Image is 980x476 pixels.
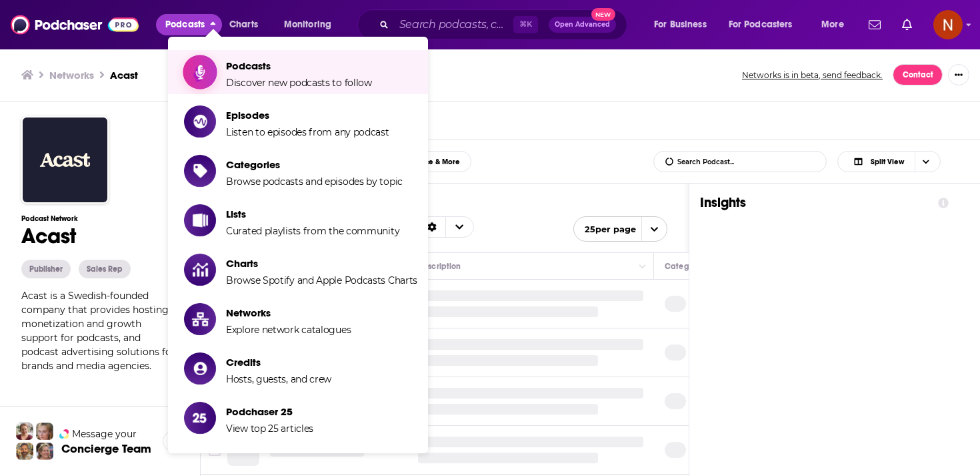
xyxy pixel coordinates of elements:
span: Listen to episodes from any podcast [226,126,389,138]
button: open menu [275,14,349,35]
span: Monitoring [284,15,331,34]
button: close menu [156,14,222,35]
button: open menu [720,14,812,35]
span: Acast is a Swedish-founded company that provides hosting, monetization and growth support for pod... [21,290,175,372]
span: Browse Spotify and Apple Podcasts Charts [226,274,417,286]
h3: Concierge Team [61,442,151,455]
span: For Business [654,15,707,34]
button: Networks is in beta, send feedback. [737,69,887,81]
img: Acast logo [21,116,109,204]
span: Split View [871,158,904,166]
button: open menu [573,216,667,242]
span: Browse podcasts and episodes by topic [226,176,403,188]
span: Explore network catalogues [226,324,351,336]
span: Toggle select row [209,444,221,456]
span: View top 25 articles [226,423,313,435]
span: Credits [226,356,331,369]
span: Hosts, guests, and crew [226,373,331,385]
span: ⌘ K [513,16,538,33]
div: Categories [665,258,706,274]
span: Charts [226,257,417,270]
div: Search podcasts, credits, & more... [370,9,640,40]
span: 25 per page [574,219,636,240]
button: Choose View [837,151,941,172]
span: Lists [226,208,399,220]
a: Acast [110,69,138,81]
button: Show profile menu [933,10,963,39]
input: Search podcasts, credits, & more... [394,14,513,35]
a: Show notifications dropdown [897,13,917,36]
button: open menu [812,14,861,35]
a: Networks [49,69,94,81]
span: Podcasts [165,15,205,34]
img: Barbara Profile [36,443,53,460]
span: Networks [226,306,351,319]
h3: Podcast Network [21,214,179,223]
span: Message your [72,427,137,441]
span: New [591,8,615,21]
button: Show More Button [948,64,969,85]
span: Open Advanced [555,21,610,28]
img: User Profile [933,10,963,39]
span: Logged in as AdelNBM [933,10,963,39]
img: Jon Profile [16,443,33,460]
a: Show notifications dropdown [863,13,886,36]
a: Charts [221,14,266,35]
img: Jules Profile [36,423,53,440]
span: Discover new podcasts to follow [226,77,372,89]
button: Open AdvancedNew [549,17,616,33]
span: Categories [226,158,403,171]
a: Contact [893,64,943,85]
span: More [821,15,844,34]
span: Episodes [226,109,389,122]
button: open menu [645,14,723,35]
button: Column Actions [635,259,651,275]
button: Sales Rep [79,260,131,278]
span: Charts [229,15,258,34]
h1: Insights [700,194,927,211]
h1: Acast [21,223,179,249]
span: Podcasts [226,59,372,72]
img: Podchaser - Follow, Share and Rate Podcasts [11,12,139,37]
button: Publisher [21,260,71,278]
h2: Choose View [837,151,959,172]
span: For Podcasters [729,15,793,34]
img: Sydney Profile [16,423,33,440]
span: Podchaser 25 [226,405,313,418]
span: Curated playlists from the community [226,225,399,237]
